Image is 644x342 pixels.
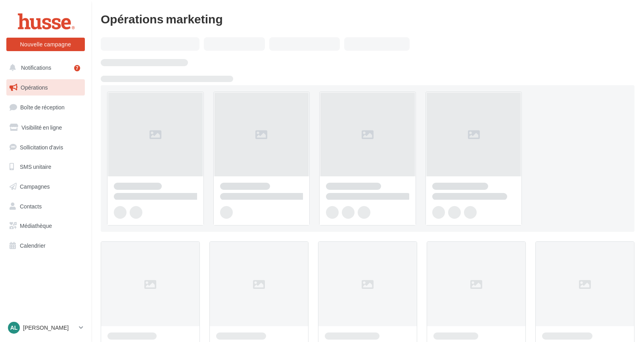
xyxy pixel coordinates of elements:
div: Opérations marketing [101,13,634,25]
span: Boîte de réception [20,104,65,111]
span: Calendrier [20,242,46,249]
button: Notifications 7 [5,59,83,76]
span: Contacts [20,203,42,210]
div: 7 [74,65,80,71]
a: SMS unitaire [5,159,86,175]
button: Nouvelle campagne [6,38,85,51]
p: [PERSON_NAME] [23,324,76,332]
span: Visibilité en ligne [21,124,62,131]
span: SMS unitaire [20,163,51,170]
span: Notifications [21,64,51,71]
span: Opérations [21,84,48,91]
span: Sollicitation d'avis [20,143,63,150]
a: Boîte de réception [5,99,86,116]
a: Campagnes [5,178,86,195]
a: Calendrier [5,237,86,254]
a: Médiathèque [5,218,86,234]
a: Visibilité en ligne [5,119,86,136]
a: Sollicitation d'avis [5,139,86,156]
span: Campagnes [20,183,50,190]
span: Al [10,324,18,332]
a: Opérations [5,79,86,96]
a: Al [PERSON_NAME] [6,320,85,335]
span: Médiathèque [20,222,52,229]
a: Contacts [5,198,86,215]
